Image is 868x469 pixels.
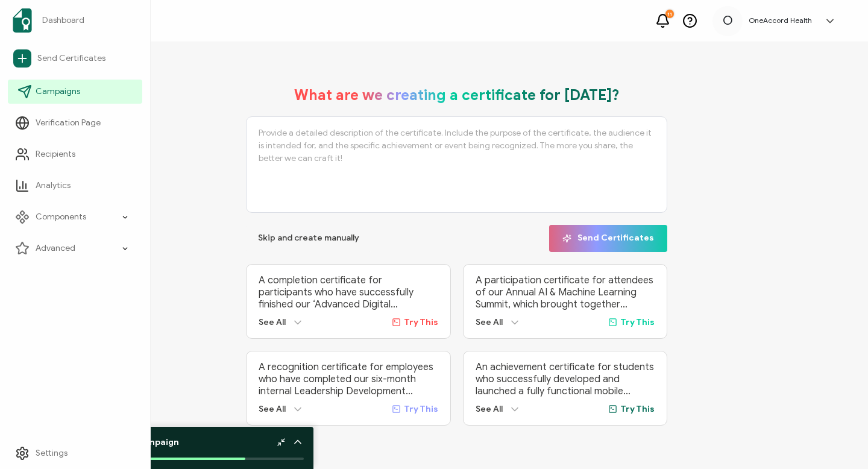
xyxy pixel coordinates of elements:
[37,52,105,65] span: Send Certificates
[294,86,620,104] h1: What are we creating a certificate for [DATE]?
[665,10,674,18] div: 11
[36,211,86,223] span: Components
[476,361,655,397] p: An achievement certificate for students who successfully developed and launched a fully functiona...
[749,16,812,25] h5: OneAccord Health
[404,317,438,327] span: Try This
[36,117,101,129] span: Verification Page
[8,80,142,104] a: Campaigns
[8,45,142,72] a: Send Certificates
[259,274,438,310] p: A completion certificate for participants who have successfully finished our ‘Advanced Digital Ma...
[549,225,667,252] button: Send Certificates
[562,234,654,243] span: Send Certificates
[13,8,32,33] img: sertifier-logomark-colored.svg
[476,274,655,310] p: A participation certificate for attendees of our Annual AI & Machine Learning Summit, which broug...
[36,180,71,192] span: Analytics
[42,14,84,27] span: Dashboard
[808,411,868,469] iframe: Chat Widget
[404,404,438,414] span: Try This
[8,142,142,166] a: Recipients
[723,12,733,30] span: O
[8,4,142,37] a: Dashboard
[36,242,75,254] span: Advanced
[259,404,286,414] span: See All
[36,148,75,160] span: Recipients
[620,404,655,414] span: Try This
[8,441,142,465] a: Settings
[259,361,438,397] p: A recognition certificate for employees who have completed our six-month internal Leadership Deve...
[258,234,359,242] span: Skip and create manually
[246,225,371,252] button: Skip and create manually
[620,317,655,327] span: Try This
[476,404,503,414] span: See All
[8,174,142,198] a: Analytics
[259,317,286,327] span: See All
[134,437,179,447] b: Campaign
[36,86,80,98] span: Campaigns
[476,317,503,327] span: See All
[8,111,142,135] a: Verification Page
[36,447,68,459] span: Settings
